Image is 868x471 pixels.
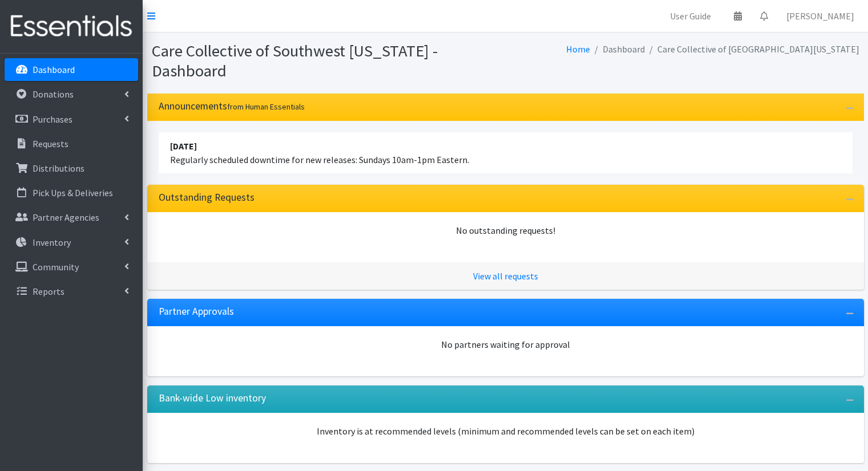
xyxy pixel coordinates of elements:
[645,41,859,58] li: Care Collective of [GEOGRAPHIC_DATA][US_STATE]
[5,206,138,229] a: Partner Agencies
[33,163,84,174] p: Distributions
[5,280,138,303] a: Reports
[566,43,590,55] a: Home
[159,338,853,351] div: No partners waiting for approval
[777,5,863,27] a: [PERSON_NAME]
[661,5,720,27] a: User Guide
[5,108,138,131] a: Purchases
[33,64,75,75] p: Dashboard
[33,261,79,273] p: Community
[5,83,138,105] a: Donations
[33,138,68,149] p: Requests
[5,255,138,278] a: Community
[33,88,74,100] p: Donations
[33,187,113,198] p: Pick Ups & Deliveries
[159,424,853,438] p: Inventory is at recommended levels (minimum and recommended levels can be set on each item)
[152,41,502,80] h1: Care Collective of Southwest [US_STATE] - Dashboard
[227,101,305,112] small: from Human Essentials
[159,100,305,112] h3: Announcements
[33,237,71,248] p: Inventory
[33,113,72,125] p: Purchases
[5,7,138,46] img: HumanEssentials
[33,212,99,223] p: Partner Agencies
[5,231,138,254] a: Inventory
[159,192,255,204] h3: Outstanding Requests
[159,132,853,173] li: Regularly scheduled downtime for new releases: Sundays 10am-1pm Eastern.
[5,132,138,155] a: Requests
[473,270,538,282] a: View all requests
[5,58,138,81] a: Dashboard
[33,286,64,297] p: Reports
[5,181,138,204] a: Pick Ups & Deliveries
[159,224,853,237] div: No outstanding requests!
[590,41,645,58] li: Dashboard
[159,306,234,318] h3: Partner Approvals
[159,392,266,404] h3: Bank-wide Low inventory
[170,140,197,152] strong: [DATE]
[5,157,138,180] a: Distributions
